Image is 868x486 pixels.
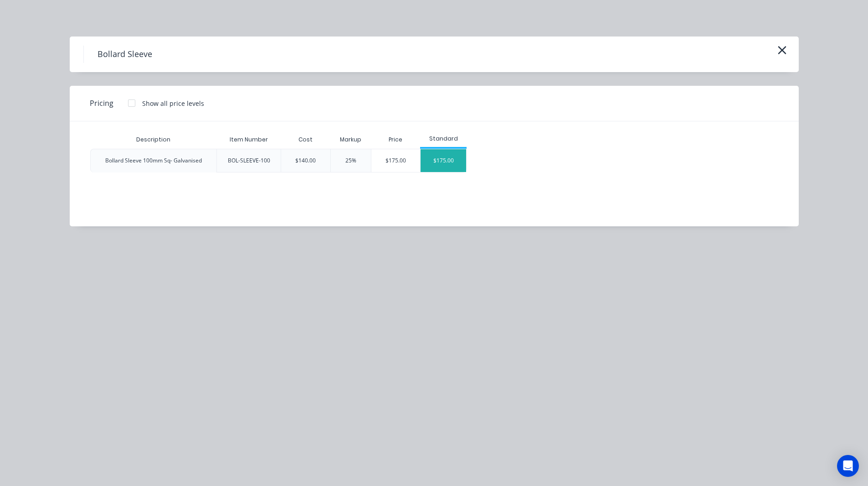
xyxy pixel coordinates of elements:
div: Markup [330,131,371,149]
div: Cost [281,131,330,149]
div: $175.00 [421,149,466,172]
div: $175.00 [371,149,421,172]
div: 25% [345,157,356,165]
div: Price [371,131,421,149]
span: Pricing [90,98,113,109]
div: $140.00 [295,157,316,165]
div: Show all price levels [142,99,204,108]
div: Open Intercom Messenger [837,455,859,477]
div: Description [129,128,178,151]
h4: Bollard Sleeve [83,46,166,63]
div: BOL-SLEEVE-100 [228,157,270,165]
div: Bollard Sleeve 100mm Sq- Galvanised [105,157,202,165]
div: Item Number [222,128,275,151]
div: Standard [420,135,467,143]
